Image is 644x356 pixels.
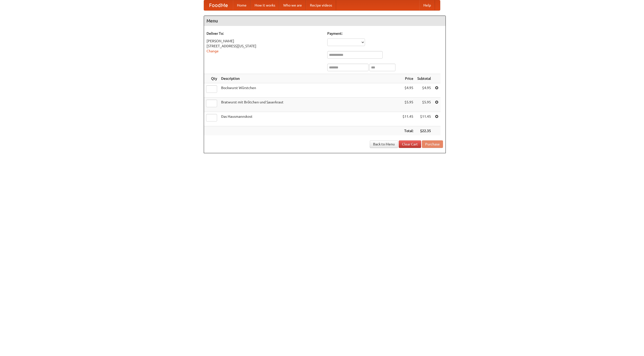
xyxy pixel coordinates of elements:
[204,0,233,10] a: FoodMe
[415,126,433,136] th: $22.35
[327,31,443,36] h5: Payment:
[204,16,446,26] h4: Menu
[279,0,306,10] a: Who we are
[207,31,322,36] h5: Deliver To:
[415,98,433,112] td: $5.95
[219,112,400,126] td: Das Hausmannskost
[207,44,322,49] div: [STREET_ADDRESS][US_STATE]
[207,49,219,53] a: Change
[400,98,415,112] td: $5.95
[415,83,433,98] td: $4.95
[219,83,400,98] td: Bockwurst Würstchen
[370,140,398,148] a: Back to Menu
[251,0,279,10] a: How it works
[415,112,433,126] td: $11.45
[400,83,415,98] td: $4.95
[422,140,443,148] button: Purchase
[207,38,322,44] div: [PERSON_NAME]
[419,0,435,10] a: Help
[400,112,415,126] td: $11.45
[219,98,400,112] td: Bratwurst mit Brötchen und Sauerkraut
[400,74,415,83] th: Price
[219,74,400,83] th: Description
[233,0,251,10] a: Home
[415,74,433,83] th: Subtotal
[306,0,336,10] a: Recipe videos
[204,74,219,83] th: Qty
[400,126,415,136] th: Total:
[399,140,421,148] a: Clear Cart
